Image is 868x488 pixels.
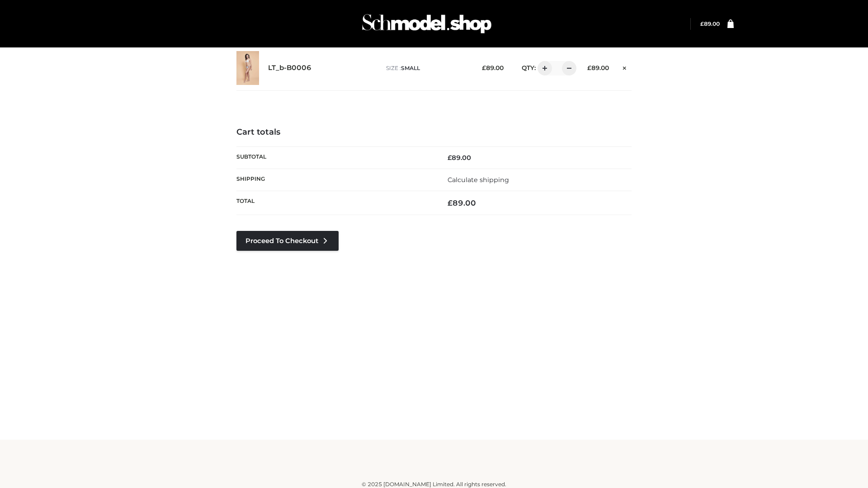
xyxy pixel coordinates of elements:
bdi: 89.00 [482,64,504,71]
a: Remove this item [618,61,632,73]
bdi: 89.00 [448,198,476,207]
span: SMALL [401,65,420,71]
span: £ [587,64,591,71]
th: Shipping [236,169,434,191]
a: £89.00 [700,20,720,27]
bdi: 89.00 [700,20,720,27]
p: size : [386,64,468,72]
span: £ [448,198,453,207]
span: £ [448,154,452,162]
bdi: 89.00 [587,64,609,71]
span: £ [482,64,486,71]
bdi: 89.00 [448,154,471,162]
a: Calculate shipping [448,176,509,184]
a: LT_b-B0006 [268,64,311,72]
span: £ [700,20,704,27]
th: Subtotal [236,146,434,169]
img: Schmodel Admin 964 [359,6,495,42]
div: QTY: [513,61,573,75]
a: Proceed to Checkout [236,231,339,251]
h4: Cart totals [236,127,632,137]
th: Total [236,191,434,215]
